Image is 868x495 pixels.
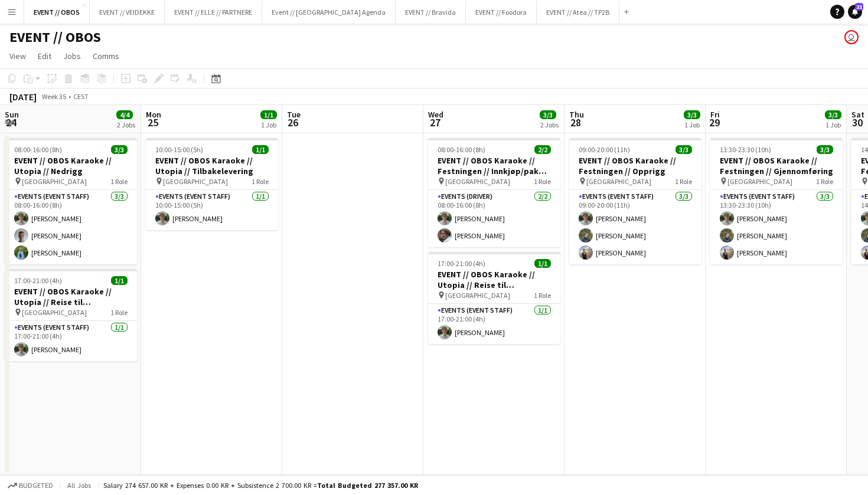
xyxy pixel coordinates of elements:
span: 3/3 [540,110,556,119]
app-user-avatar: Johanne Holmedahl [844,30,859,44]
span: 1/1 [111,276,128,285]
span: 25 [144,116,161,129]
span: 26 [285,116,301,129]
span: 10:00-15:00 (5h) [155,145,203,154]
app-card-role: Events (Event Staff)1/110:00-15:00 (5h)[PERSON_NAME] [146,190,278,230]
span: 3/3 [684,110,700,119]
div: Salary 274 657.00 KR + Expenses 0.00 KR + Subsistence 2 700.00 KR = [103,481,418,490]
a: View [5,48,31,64]
span: 21 [855,3,863,11]
a: Comms [88,48,124,64]
span: 3/3 [111,145,128,154]
span: 08:00-16:00 (8h) [438,145,485,154]
span: 24 [3,116,19,129]
div: 1 Job [261,120,276,129]
app-card-role: Events (Event Staff)3/309:00-20:00 (11h)[PERSON_NAME][PERSON_NAME][PERSON_NAME] [569,190,701,264]
app-job-card: 08:00-16:00 (8h)2/2EVENT // OBOS Karaoke // Festningen // Innkjøp/pakke bil [GEOGRAPHIC_DATA]1 Ro... [428,138,560,247]
span: Total Budgeted 277 357.00 KR [317,481,418,490]
app-job-card: 08:00-16:00 (8h)3/3EVENT // OBOS Karaoke // Utopia // Nedrigg [GEOGRAPHIC_DATA]1 RoleEvents (Even... [5,138,137,264]
h3: EVENT // OBOS Karaoke // Festningen // Opprigg [569,155,701,176]
div: CEST [73,92,89,101]
h3: EVENT // OBOS Karaoke // Festningen // Innkjøp/pakke bil [428,155,560,176]
app-card-role: Events (Event Staff)1/117:00-21:00 (4h)[PERSON_NAME] [428,304,560,344]
span: 29 [709,116,720,129]
span: 1 Role [816,177,833,186]
h3: EVENT // OBOS Karaoke // Festningen // Gjennomføring [710,155,843,176]
span: [GEOGRAPHIC_DATA] [586,177,651,186]
h1: EVENT // OBOS [9,28,101,46]
button: EVENT // OBOS [24,1,90,24]
button: Event // [GEOGRAPHIC_DATA] Agenda [262,1,396,24]
div: 1 Job [825,120,841,129]
span: 17:00-21:00 (4h) [438,259,485,268]
span: [GEOGRAPHIC_DATA] [22,177,87,186]
span: Fri [710,109,720,120]
span: Week 35 [39,92,68,101]
span: Sun [5,109,19,120]
span: View [9,51,26,61]
span: 1 Role [675,177,692,186]
span: Tue [287,109,301,120]
h3: EVENT // OBOS Karaoke // Utopia // Tilbakelevering [146,155,278,176]
span: 27 [426,116,443,129]
span: 1/1 [252,145,269,154]
span: 17:00-21:00 (4h) [14,276,62,285]
span: 1 Role [110,177,128,186]
a: Jobs [58,48,86,64]
span: Jobs [63,51,81,61]
span: 1/1 [260,110,277,119]
span: 1 Role [110,308,128,317]
span: 3/3 [676,145,692,154]
span: [GEOGRAPHIC_DATA] [445,291,510,300]
span: 13:30-23:30 (10h) [720,145,771,154]
button: EVENT // ELLE // PARTNERE [165,1,262,24]
div: 1 Job [684,120,700,129]
button: EVENT // Foodora [466,1,537,24]
span: Edit [38,51,51,61]
span: 09:00-20:00 (11h) [579,145,630,154]
span: Budgeted [19,481,53,490]
app-job-card: 10:00-15:00 (5h)1/1EVENT // OBOS Karaoke // Utopia // Tilbakelevering [GEOGRAPHIC_DATA]1 RoleEven... [146,138,278,230]
h3: EVENT // OBOS Karaoke // Utopia // Nedrigg [5,155,137,176]
span: 1 Role [534,177,551,186]
span: 08:00-16:00 (8h) [14,145,62,154]
span: 4/4 [116,110,133,119]
div: 2 Jobs [117,120,135,129]
button: Budgeted [6,479,55,492]
app-job-card: 17:00-21:00 (4h)1/1EVENT // OBOS Karaoke // Utopia // Reise til [GEOGRAPHIC_DATA] [GEOGRAPHIC_DAT... [5,269,137,361]
button: EVENT // VEIDEKKE [90,1,165,24]
a: Edit [33,48,56,64]
span: All jobs [65,481,93,490]
span: [GEOGRAPHIC_DATA] [445,177,510,186]
span: [GEOGRAPHIC_DATA] [22,308,87,317]
div: 2 Jobs [540,120,559,129]
span: 3/3 [817,145,833,154]
div: 13:30-23:30 (10h)3/3EVENT // OBOS Karaoke // Festningen // Gjennomføring [GEOGRAPHIC_DATA]1 RoleE... [710,138,843,264]
span: Wed [428,109,443,120]
app-job-card: 09:00-20:00 (11h)3/3EVENT // OBOS Karaoke // Festningen // Opprigg [GEOGRAPHIC_DATA]1 RoleEvents ... [569,138,701,264]
app-card-role: Events (Event Staff)3/308:00-16:00 (8h)[PERSON_NAME][PERSON_NAME][PERSON_NAME] [5,190,137,264]
span: 1 Role [534,291,551,300]
span: 2/2 [534,145,551,154]
span: [GEOGRAPHIC_DATA] [163,177,228,186]
button: EVENT // Bravida [396,1,466,24]
button: EVENT // Atea // TP2B [537,1,619,24]
span: 3/3 [825,110,841,119]
app-card-role: Events (Driver)2/208:00-16:00 (8h)[PERSON_NAME][PERSON_NAME] [428,190,560,247]
span: Mon [146,109,161,120]
app-card-role: Events (Event Staff)3/313:30-23:30 (10h)[PERSON_NAME][PERSON_NAME][PERSON_NAME] [710,190,843,264]
h3: EVENT // OBOS Karaoke // Utopia // Reise til [GEOGRAPHIC_DATA] [5,286,137,307]
a: 21 [848,5,862,19]
app-job-card: 17:00-21:00 (4h)1/1EVENT // OBOS Karaoke // Utopia // Reise til [GEOGRAPHIC_DATA] [GEOGRAPHIC_DAT... [428,252,560,344]
app-card-role: Events (Event Staff)1/117:00-21:00 (4h)[PERSON_NAME] [5,321,137,361]
span: Thu [569,109,584,120]
span: Comms [93,51,119,61]
span: 1/1 [534,259,551,268]
span: 30 [850,116,864,129]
